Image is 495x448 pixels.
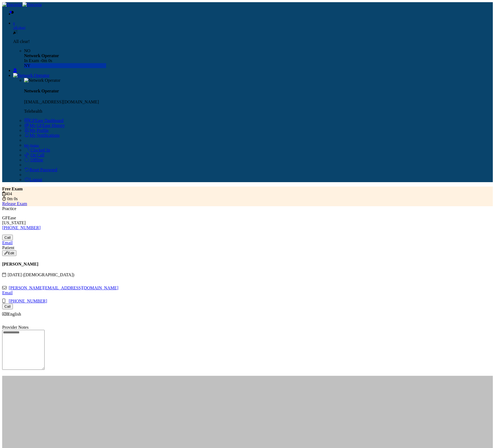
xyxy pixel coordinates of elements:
[24,177,42,182] a: Logout
[9,286,118,290] a: [PERSON_NAME][EMAIL_ADDRESS][DOMAIN_NAME]
[24,153,44,157] a: On Call
[31,148,50,152] span: Clocked In
[2,2,21,7] img: Docovia
[2,272,493,277] div: [DATE] ([DEMOGRAPHIC_DATA])
[24,63,106,68] div: NY
[2,201,27,206] a: Release Exam
[22,2,42,7] img: Docovia
[24,167,57,172] a: Reset Password
[13,22,493,26] div: 0
[24,143,39,147] span: My Status
[24,78,60,83] img: Network Operator
[31,158,43,162] span: Offline
[24,123,65,128] a: My GFEase History
[2,245,493,250] div: Patient
[13,26,493,30] div: All clear!
[13,73,50,78] img: Network Operator
[2,216,493,230] p: GFEase [US_STATE]
[24,158,43,162] a: Offline
[2,187,23,191] strong: Free Exam
[42,58,52,63] span: 0m 0s
[24,143,39,147] a: My Status
[2,240,13,245] a: Email
[24,128,49,133] a: My Profile
[31,153,44,157] span: On Call
[2,262,493,267] h4: [PERSON_NAME]
[7,196,18,201] span: 0m 0s
[2,251,16,255] a: Edit
[24,48,30,53] span: NO
[13,22,493,30] a: 0 All clear!
[2,312,493,317] div: English
[9,299,47,303] a: [PHONE_NUMBER]
[2,325,493,330] div: Provider Notes
[13,39,106,44] p: All clear!
[13,30,106,68] div: 0 All clear!
[2,2,42,7] a: Docovia
[2,191,493,196] div: 404
[2,206,493,211] div: Practice
[2,235,13,240] button: Call
[24,118,63,123] a: GFEase Dashboard
[24,58,106,63] div: In Exam -
[24,53,59,58] strong: Network Operator
[2,250,16,256] button: Edit
[2,290,13,295] a: Email
[24,89,493,94] h4: Network Operator
[24,133,60,138] a: My Notifications
[24,109,493,114] p: Telehealth
[2,225,40,230] a: [PHONE_NUMBER]
[2,304,13,309] button: Call
[24,100,493,104] p: [EMAIL_ADDRESS][DOMAIN_NAME]
[24,148,50,152] a: Clocked In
